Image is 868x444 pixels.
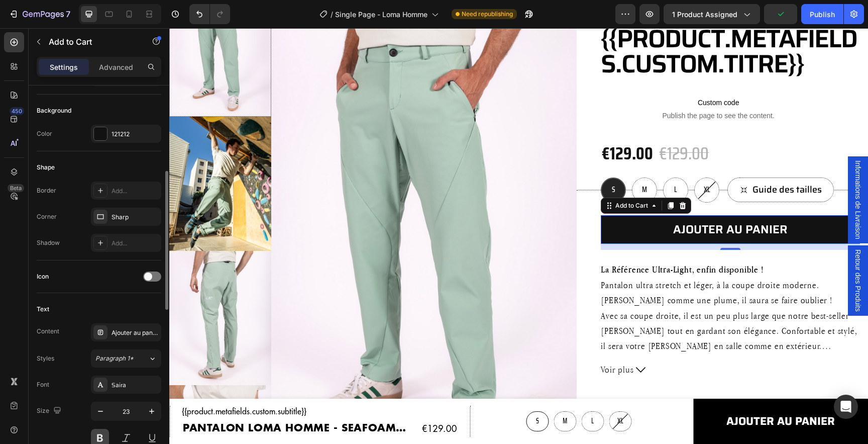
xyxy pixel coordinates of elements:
span: Voir plus [431,334,464,349]
span: Retour des Produits [684,221,694,284]
div: Shape [37,163,55,172]
span: Need republishing [462,10,513,19]
div: Ajouter au panier [112,328,159,337]
div: 121212 [112,130,159,139]
div: Border [37,186,56,195]
div: Sharp [112,213,159,222]
button: Ajouter au panier [524,371,699,416]
p: Avec sa coupe droite, il est un peu plus large que notre best-seller [PERSON_NAME] tout en gardan... [431,282,688,324]
span: Paragraph 1* [95,354,134,363]
div: 450 [10,107,24,115]
span: Publish the page to see the content. [407,82,691,93]
div: Corner [37,212,57,221]
span: M [473,155,478,167]
div: Ajouter au panier [557,383,666,403]
span: Custom code [407,68,691,80]
p: Advanced [99,62,133,72]
div: Add... [112,187,159,196]
span: L [422,387,424,398]
div: Publish [810,9,835,20]
div: ajouter au panier [504,194,618,209]
div: Add... [112,239,159,248]
div: Saira [112,381,159,390]
p: Pantalon ultra stretch et léger, à la coupe droite moderne. [PERSON_NAME] comme une plume, il sau... [431,251,663,278]
span: / [331,9,333,20]
span: XL [448,387,454,398]
span: L [505,155,508,167]
span: M [393,387,398,398]
span: Single Page - Loma Homme [335,9,427,20]
div: €129.00 [252,393,288,409]
div: Add to Cart [444,173,481,182]
span: S [443,155,446,167]
button: <p>Guide des tailles</p> [558,149,665,173]
div: €129.00 [431,113,485,138]
div: Icon [37,272,49,281]
div: Font [37,380,49,389]
div: Content [37,327,59,336]
div: €129.00 [489,113,540,138]
button: ajouter au panier [431,187,691,216]
button: Publish [801,4,843,24]
span: 1 product assigned [672,9,737,20]
button: Paragraph 1* [91,349,161,368]
p: Settings [50,62,78,72]
div: Shadow [37,238,60,247]
iframe: Design area [169,28,868,444]
p: Add to Cart [49,36,134,48]
p: {{product.metafields.custom.subtitle}} [13,378,244,390]
p: Guide des tailles [583,153,653,169]
span: Informations de Livraison [684,132,694,211]
p: 7 [66,8,70,20]
span: S [367,387,370,398]
div: Background [37,106,71,115]
div: Color [37,129,52,138]
div: Size [37,404,63,418]
button: Voir plus [431,334,691,349]
button: 7 [4,4,75,24]
h3: Pantalon Loma Homme - Seafoam Green [13,392,244,409]
div: Styles [37,354,54,363]
div: Text [37,305,49,314]
button: 1 product assigned [664,4,760,24]
strong: La Référence Ultra-Light, enfin disponible ! [431,235,594,247]
div: Beta [8,184,24,192]
div: Open Intercom Messenger [834,395,858,419]
span: XL [534,155,541,167]
div: Undo/Redo [189,4,230,24]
